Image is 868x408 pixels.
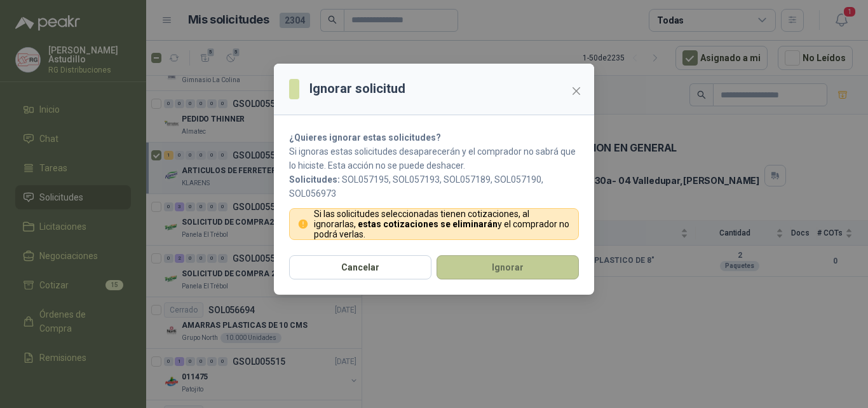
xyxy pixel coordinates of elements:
[289,144,579,172] p: Si ignoras estas solicitudes desaparecerán y el comprador no sabrá que lo hiciste. Esta acción no...
[358,219,498,229] strong: estas cotizaciones se eliminarán
[571,86,581,96] span: close
[289,174,340,185] b: Solicitudes:
[566,81,587,101] button: Close
[289,172,579,200] p: SOL057195, SOL057193, SOL057189, SOL057190, SOL056973
[309,79,405,99] h3: Ignorar solicitud
[437,255,579,279] button: Ignorar
[289,255,431,279] button: Cancelar
[289,132,441,143] strong: ¿Quieres ignorar estas solicitudes?
[314,209,571,239] p: Si las solicitudes seleccionadas tienen cotizaciones, al ignorarlas, y el comprador no podrá verlas.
